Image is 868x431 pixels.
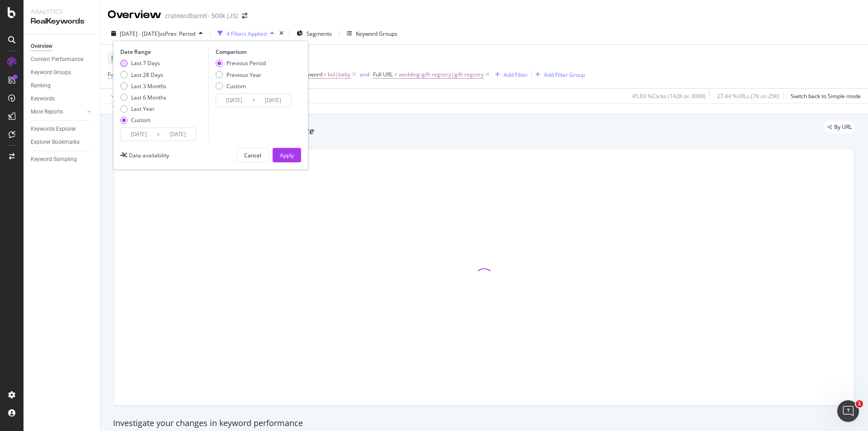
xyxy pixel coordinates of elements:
[31,137,94,147] a: Explorer Bookmarks
[108,71,127,78] span: Full URL
[131,82,166,90] div: Last 3 Months
[273,148,301,162] button: Apply
[31,107,85,117] a: More Reports
[131,71,163,79] div: Last 28 Days
[31,94,55,104] div: Keywords
[31,81,51,90] div: Ranking
[31,7,93,16] div: Analytics
[131,105,155,113] div: Last Year
[824,121,855,133] div: legacy label
[120,30,160,38] span: [DATE] - [DATE]
[226,30,267,38] div: 4 Filters Applied
[216,94,252,107] input: Start Date
[120,94,166,101] div: Last 6 Months
[31,155,77,164] div: Keyword Sampling
[131,59,160,67] div: Last 7 Days
[31,124,94,134] a: Keywords Explorer
[301,71,322,78] span: Keyword
[236,148,269,162] button: Cancel
[399,68,484,81] span: wedding-gift-registry|gift-registry
[226,59,266,67] div: Previous Period
[108,89,134,103] button: Apply
[632,92,706,100] div: 45.83 % Clicks ( 142K on 309K )
[31,81,94,90] a: Ranking
[160,30,195,38] span: vs Prev. Period
[717,92,779,100] div: 27.44 % URLs ( 7K on 25K )
[113,417,855,429] div: Investigate your changes in keyword performance
[373,71,393,78] span: Full URL
[120,48,206,56] div: Date Range
[293,26,335,41] button: Segments
[787,89,861,103] button: Switch back to Simple mode
[504,71,528,79] div: Add Filter
[131,116,151,124] div: Custom
[120,105,166,113] div: Last Year
[120,116,166,124] div: Custom
[214,26,278,41] button: 4 Filters Applied
[129,152,169,159] div: Data availability
[343,26,401,41] button: Keyword Groups
[544,71,585,79] div: Add Filter Group
[111,54,128,62] span: Device
[31,107,63,117] div: More Reports
[324,71,327,78] span: ≠
[837,400,859,422] iframe: Intercom live chat
[31,137,80,147] div: Explorer Bookmarks
[791,92,861,100] div: Switch back to Simple mode
[244,152,261,159] div: Cancel
[121,128,157,141] input: Start Date
[360,71,369,78] div: and
[226,71,261,79] div: Previous Year
[394,71,397,78] span: ≠
[31,68,71,77] div: Keyword Groups
[131,94,166,101] div: Last 6 Months
[31,42,52,51] div: Overview
[120,71,166,79] div: Last 28 Days
[216,82,266,90] div: Custom
[160,128,196,141] input: End Date
[216,59,266,67] div: Previous Period
[120,59,166,67] div: Last 7 Days
[834,124,852,130] span: By URL
[278,29,285,38] div: times
[120,82,166,90] div: Last 3 Months
[31,55,94,64] a: Content Performance
[280,152,294,159] div: Apply
[255,94,291,107] input: End Date
[31,94,94,104] a: Keywords
[31,155,94,164] a: Keyword Sampling
[307,30,332,38] span: Segments
[31,42,94,51] a: Overview
[328,68,350,81] span: kid|baby
[31,124,76,134] div: Keywords Explorer
[31,68,94,77] a: Keyword Groups
[532,69,585,80] button: Add Filter Group
[216,71,266,79] div: Previous Year
[108,26,206,41] button: [DATE] - [DATE]vsPrev. Period
[108,7,161,23] div: Overview
[356,30,397,38] div: Keyword Groups
[226,82,246,90] div: Custom
[165,11,238,20] div: crateandbarrel - 500k (JS)
[31,55,83,64] div: Content Performance
[31,16,93,27] div: RealKeywords
[216,48,294,56] div: Comparison
[360,70,369,79] button: and
[856,400,863,407] span: 1
[491,69,528,80] button: Add Filter
[242,13,247,19] div: arrow-right-arrow-left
